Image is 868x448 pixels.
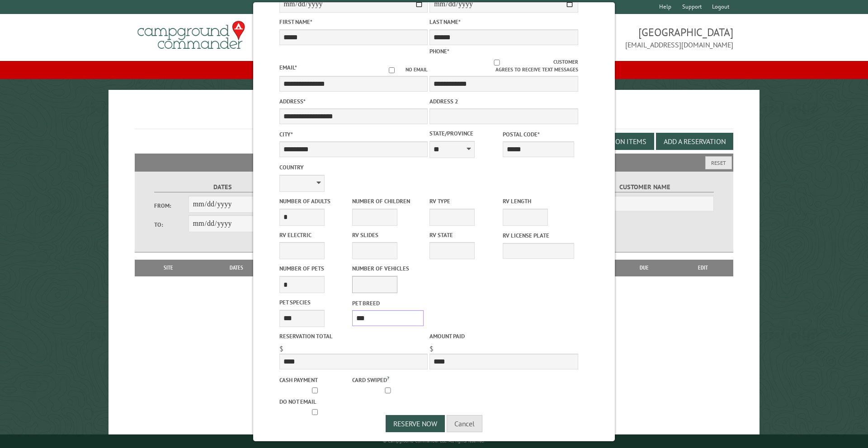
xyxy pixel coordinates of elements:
a: ? [387,375,389,381]
label: Postal Code [503,130,574,139]
label: City [279,130,428,139]
label: State/Province [429,129,501,138]
input: Customer agrees to receive text messages [440,60,554,65]
label: To: [154,220,189,229]
label: Customer agrees to receive text messages [429,58,578,74]
label: Dates [154,182,292,192]
button: Cancel [447,415,482,432]
label: Last Name [429,18,578,26]
label: Number of Pets [279,264,351,273]
label: First Name [279,18,428,26]
span: $ [279,344,283,353]
label: Pet species [279,298,351,307]
span: $ [429,344,434,353]
button: Edit Add-on Items [576,133,654,150]
label: Reservation Total [279,332,428,341]
label: RV State [429,231,501,239]
label: From: [154,201,189,210]
button: Reset [705,156,732,169]
th: Site [139,260,198,276]
label: Cash payment [279,376,351,384]
button: Add a Reservation [656,133,733,150]
label: Number of Adults [279,197,351,205]
label: RV Type [429,197,501,205]
h2: Filters [135,154,734,171]
label: Address 2 [429,97,578,106]
label: RV Length [503,197,574,205]
label: No email [378,66,428,74]
h1: Reservations [135,104,734,129]
input: No email [378,67,406,73]
label: Phone [429,47,449,55]
label: Number of Children [352,197,424,205]
th: Edit [673,260,734,276]
th: Dates [198,260,275,276]
img: Campground Commander [135,18,248,53]
th: Due [616,260,673,276]
label: Address [279,97,428,106]
label: Country [279,163,428,172]
label: RV Slides [352,231,424,239]
label: RV Electric [279,231,351,239]
label: RV License Plate [503,231,574,240]
label: Card swiped [352,374,424,384]
label: Customer Name [576,182,714,192]
label: Amount paid [429,332,578,341]
small: © Campground Commander LLC. All rights reserved. [383,438,485,444]
label: Number of Vehicles [352,264,424,273]
label: Do not email [279,397,351,406]
button: Reserve Now [386,415,445,432]
label: Pet breed [352,299,424,308]
label: Email [279,64,297,71]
